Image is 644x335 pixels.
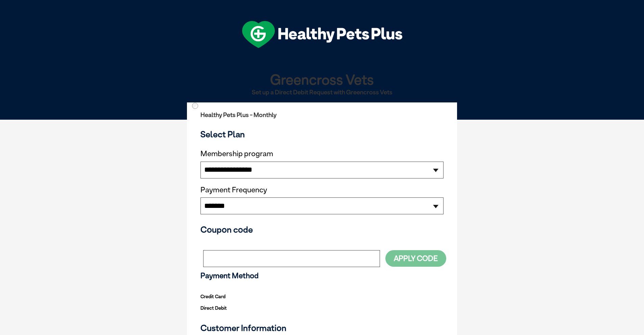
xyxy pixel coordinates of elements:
[200,271,444,280] h3: Payment Method
[242,21,402,48] img: hpp-logo-landscape-green-white.png
[192,103,198,109] input: Direct Debit
[200,149,444,158] label: Membership program
[385,250,446,267] button: Apply Code
[200,186,267,194] label: Payment Frequency
[190,89,454,96] h2: Set up a Direct Debit Request with Greencross Vets
[200,323,444,333] h3: Customer Information
[200,129,444,139] h3: Select Plan
[200,292,225,301] label: Credit Card
[200,112,444,118] h2: Healthy Pets Plus - Monthly
[200,224,444,235] h3: Coupon code
[190,72,454,87] h1: Greencross Vets
[200,304,227,312] label: Direct Debit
